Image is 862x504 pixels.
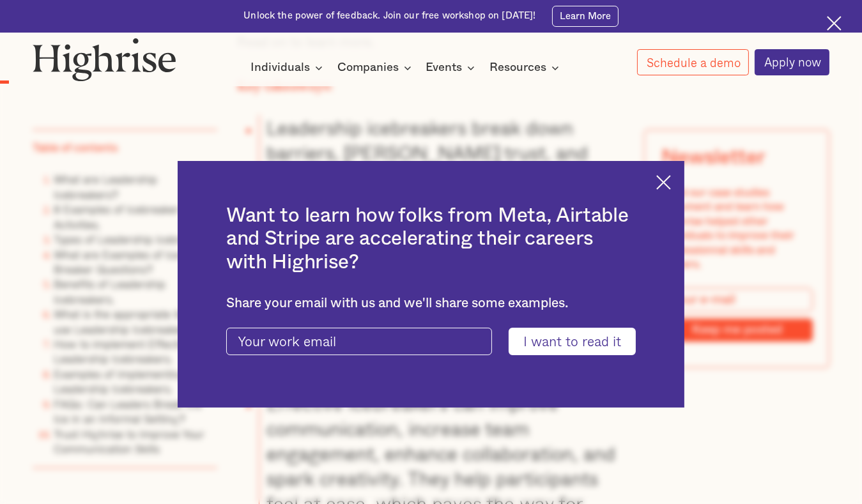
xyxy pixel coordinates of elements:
img: Cross icon [656,175,671,190]
div: Resources [489,60,546,75]
a: Schedule a demo [637,49,750,75]
div: Resources [489,60,563,75]
div: Individuals [250,60,310,75]
div: Events [426,60,479,75]
div: Companies [337,60,399,75]
input: I want to read it [509,328,636,355]
a: Apply now [755,49,830,76]
form: current-ascender-blog-article-modal-form [226,328,636,355]
div: Unlock the power of feedback. Join our free workshop on [DATE]! [243,10,535,22]
div: Share your email with us and we'll share some examples. [226,296,636,312]
div: Individuals [250,60,327,75]
div: Events [426,60,462,75]
h2: Want to learn how folks from Meta, Airtable and Stripe are accelerating their careers with Highrise? [226,204,636,275]
input: Your work email [226,328,492,355]
img: Highrise logo [33,38,177,81]
div: Companies [337,60,415,75]
a: Learn More [552,6,619,27]
img: Cross icon [827,16,842,31]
